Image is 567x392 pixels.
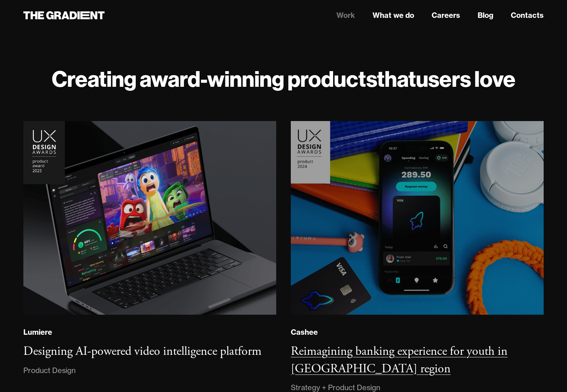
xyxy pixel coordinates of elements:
h1: Creating award-winning products users love [23,66,544,92]
a: Blog [478,10,493,21]
a: Careers [432,10,460,21]
div: Product Design [23,365,76,376]
h3: Designing AI-powered video intelligence platform [23,344,262,359]
a: What we do [373,10,414,21]
h3: Reimagining banking experience for youth in [GEOGRAPHIC_DATA] region [291,344,508,377]
a: Contacts [511,10,544,21]
strong: that [377,65,416,93]
div: Lumiere [23,327,52,337]
a: Work [336,10,355,21]
div: Cashee [291,327,318,337]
